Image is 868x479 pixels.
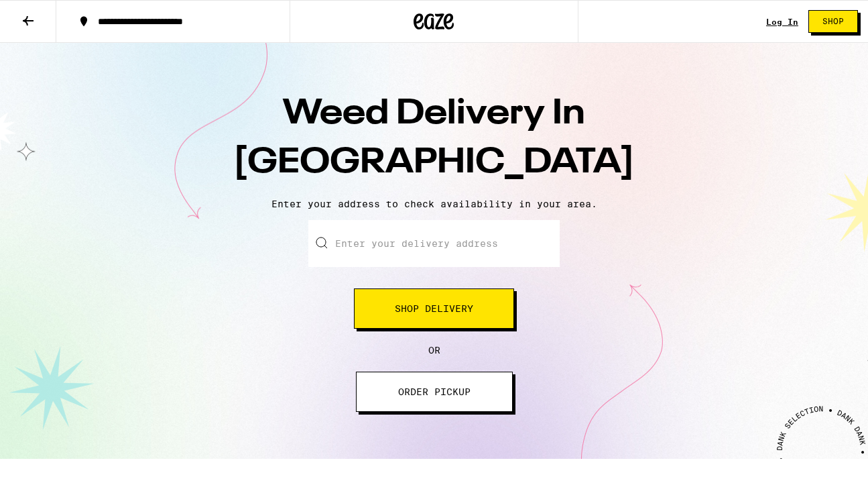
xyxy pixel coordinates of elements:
p: Enter your address to check availability in your area. [13,199,855,209]
span: OR [428,345,440,356]
h1: Weed Delivery In [200,90,669,188]
a: Log In [766,17,798,26]
button: ORDER PICKUP [356,372,513,412]
span: [GEOGRAPHIC_DATA] [233,146,635,180]
span: Shop [822,17,844,25]
input: Enter your delivery address [308,220,560,267]
button: Shop [808,10,858,33]
a: Shop [798,10,868,33]
span: Shop Delivery [395,304,473,313]
button: Shop Delivery [354,288,514,329]
span: ORDER PICKUP [398,387,471,396]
